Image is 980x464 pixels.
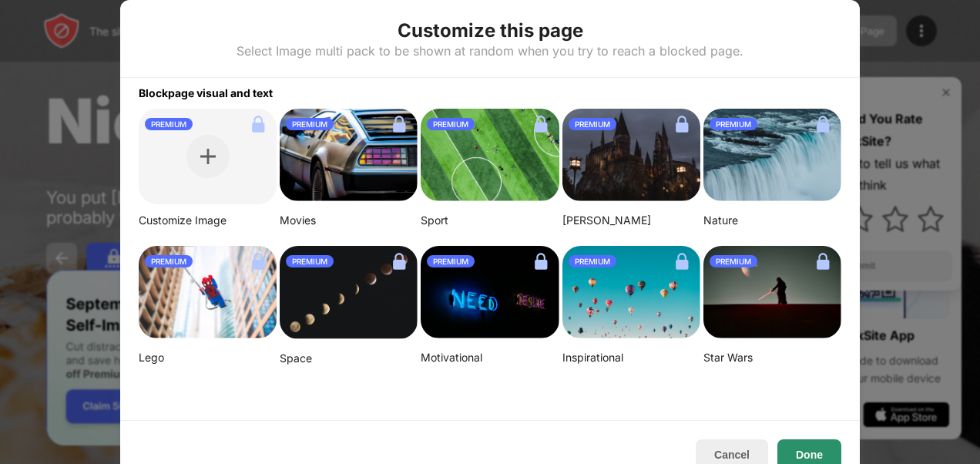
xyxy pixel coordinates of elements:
div: Space [280,351,418,365]
img: lock.svg [246,249,270,274]
div: Lego [139,351,277,365]
img: alexis-fauvet-qfWf9Muwp-c-unsplash-small.png [421,246,559,338]
div: Nature [703,214,841,227]
img: lock.svg [670,112,694,136]
img: aditya-chinchure-LtHTe32r_nA-unsplash.png [703,109,841,201]
div: Movies [280,214,418,227]
img: lock.svg [811,249,835,274]
div: PREMIUM [286,255,334,267]
img: ian-dooley-DuBNA1QMpPA-unsplash-small.png [562,246,700,338]
div: PREMIUM [710,118,757,130]
div: PREMIUM [145,118,193,130]
img: lock.svg [387,112,411,136]
div: PREMIUM [427,118,475,130]
img: image-26.png [280,109,418,201]
div: Customize this page [398,18,583,43]
div: [PERSON_NAME] [562,214,700,227]
img: image-22-small.png [703,246,841,338]
div: Customize Image [139,214,277,227]
div: Inspirational [562,351,700,365]
div: Sport [421,214,559,227]
img: lock.svg [246,112,270,136]
img: plus.svg [200,149,216,164]
img: lock.svg [387,249,411,274]
div: PREMIUM [145,255,193,267]
img: lock.svg [811,112,835,136]
div: PREMIUM [427,255,475,267]
img: jeff-wang-p2y4T4bFws4-unsplash-small.png [421,109,559,201]
img: aditya-vyas-5qUJfO4NU4o-unsplash-small.png [562,109,700,201]
div: PREMIUM [569,255,616,267]
div: PREMIUM [710,255,757,267]
img: mehdi-messrro-gIpJwuHVwt0-unsplash-small.png [139,246,277,338]
img: lock.svg [529,112,553,136]
div: PREMIUM [286,118,334,130]
img: lock.svg [670,249,694,274]
div: Motivational [421,351,559,365]
img: linda-xu-KsomZsgjLSA-unsplash.png [280,246,418,339]
div: Select Image multi pack to be shown at random when you try to reach a blocked page. [237,43,743,59]
div: Blockpage visual and text [120,78,860,99]
div: PREMIUM [569,118,616,130]
div: Star Wars [703,351,841,365]
img: lock.svg [529,249,553,274]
